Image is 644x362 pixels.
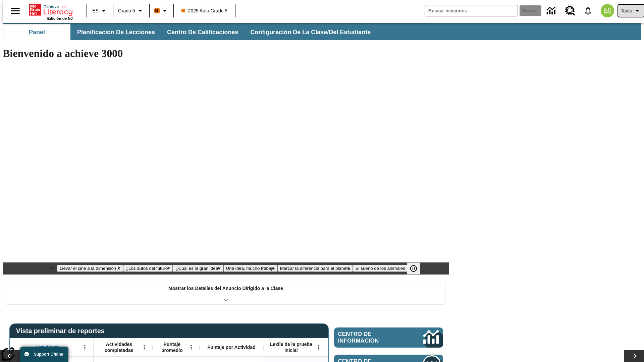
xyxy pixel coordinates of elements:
input: Buscar campo [425,5,518,16]
button: Diapositiva 1 Llevar el cine a la dimensión X [57,265,123,272]
button: Abrir menú [139,342,149,352]
a: Centro de información [334,327,443,348]
div: Portada [29,2,73,20]
p: Mostrar los Detalles del Anuncio Dirigido a la Clase [168,285,283,292]
span: Puntaje promedio [156,341,188,353]
span: Estudiante [36,344,60,350]
button: Abrir menú [80,342,90,352]
a: Portada [29,3,73,16]
button: Panel [3,24,70,40]
span: ES [92,7,99,14]
button: Carrusel de lecciones, seguir [624,350,644,362]
span: Actividades completadas [97,341,141,353]
button: Lenguaje: ES, Selecciona un idioma [89,5,111,17]
span: Planificación de lecciones [77,28,155,36]
span: Tauto [621,7,632,14]
span: Configuración de la clase/del estudiante [250,28,371,36]
span: Centro de información [338,331,401,344]
button: Planificación de lecciones [72,24,160,40]
button: Escoja un nuevo avatar [597,2,618,19]
a: Centro de recursos, Se abrirá en una pestaña nueva. [561,2,579,20]
img: avatar image [601,4,614,17]
button: Support Offline [20,347,68,362]
span: Centro de calificaciones [167,28,238,36]
button: Grado: Grado 5, Elige un grado [115,5,147,17]
button: Boost El color de la clase es anaranjado. Cambiar el color de la clase. [152,5,171,17]
button: Abrir menú [186,342,196,352]
div: Mostrar los Detalles del Anuncio Dirigido a la Clase [6,281,445,304]
button: Centro de calificaciones [162,24,244,40]
span: Vista preliminar de reportes [16,327,108,335]
span: Lexile de la prueba inicial [267,341,316,353]
button: Diapositiva 6 El sueño de los animales [353,265,408,272]
span: B [155,6,159,15]
button: Pausar [407,262,420,275]
button: Abrir menú [314,342,324,352]
span: Puntaje por Actividad [207,344,255,350]
span: Support Offline [34,352,63,357]
button: Diapositiva 3 ¿Cuál es la gran idea? [173,265,223,272]
a: Notificaciones [579,2,597,19]
button: Diapositiva 4 Una idea, mucho trabajo [223,265,277,272]
a: Centro de información [543,2,561,20]
span: Grado 5 [118,7,135,14]
button: Diapositiva 2 ¿Los autos del futuro? [123,265,173,272]
button: Configuración de la clase/del estudiante [245,24,376,40]
span: 2025 Auto Grade 5 [181,7,228,14]
span: Edición de NJ [47,16,73,20]
div: Subbarra de navegación [3,24,377,40]
button: Perfil/Configuración [618,5,644,17]
div: Pausar [407,262,427,275]
h1: Bienvenido a achieve 3000 [3,47,449,60]
span: Panel [29,28,45,36]
div: Subbarra de navegación [3,23,641,40]
button: Diapositiva 5 Marcar la diferencia para el planeta [277,265,353,272]
button: Abrir el menú lateral [5,1,25,21]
